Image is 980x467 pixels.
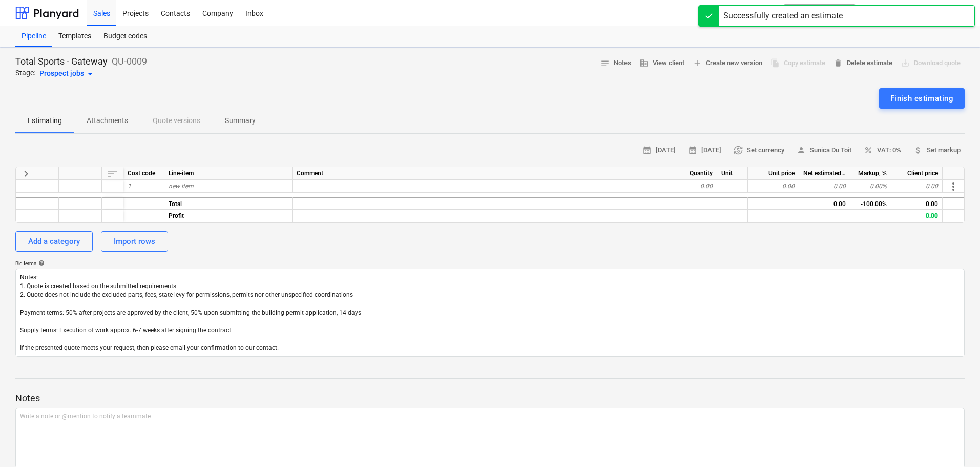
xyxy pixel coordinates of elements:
[164,197,293,210] div: Total
[15,231,93,252] button: Add a category
[734,146,743,155] span: currency_exchange
[112,55,147,68] p: QU-0009
[909,143,965,158] button: Set markup
[28,235,80,248] div: Add a category
[799,180,850,193] div: 0.00
[164,210,293,222] div: Profit
[84,68,96,80] span: arrow_drop_down
[864,146,873,155] span: percent
[793,143,856,158] button: Sunica Du Toit
[39,68,96,80] div: Prospect jobs
[600,57,631,69] span: Notes
[799,167,850,180] div: Net estimated cost
[164,167,293,180] div: Line-item
[891,197,943,210] div: 0.00
[15,68,35,80] p: Stage:
[87,115,128,126] p: Attachments
[688,146,697,155] span: calendar_month
[101,231,168,252] button: Import rows
[596,55,635,71] button: Notes
[850,167,891,180] div: Markup, %
[850,180,891,193] div: 0.00%
[833,58,843,68] span: delete
[128,182,131,190] span: 1
[693,58,702,68] span: add
[797,145,851,156] span: Sunica Du Toit
[891,167,943,180] div: Client price
[833,57,892,69] span: Delete estimate
[748,180,799,193] div: 0.00
[676,180,717,193] div: 0.00
[797,146,806,155] span: person
[600,58,610,68] span: notes
[860,143,905,158] button: VAT: 0%
[114,235,155,248] div: Import rows
[913,145,961,156] span: Set markup
[913,146,923,155] span: attach_money
[829,55,896,71] button: Delete estimate
[225,115,256,126] p: Summary
[929,418,980,467] iframe: Chat Widget
[638,143,680,158] button: [DATE]
[947,180,960,193] span: More actions
[169,182,194,190] span: new item
[729,143,788,158] button: Set currency
[639,57,684,69] span: View client
[15,392,965,404] p: Notes
[97,26,153,47] a: Budget codes
[734,145,784,156] span: Set currency
[642,146,652,155] span: calendar_month
[891,210,943,222] div: 0.00
[799,197,850,210] div: 0.00
[635,55,689,71] button: View client
[36,260,45,266] span: help
[684,143,725,158] button: [DATE]
[642,145,676,156] span: [DATE]
[890,92,953,105] div: Finish estimating
[689,55,766,71] button: Create new version
[15,26,52,47] a: Pipeline
[28,115,62,126] p: Estimating
[693,57,762,69] span: Create new version
[293,167,676,180] div: Comment
[123,167,164,180] div: Cost code
[891,180,943,193] div: 0.00
[639,58,649,68] span: business
[688,145,721,156] span: [DATE]
[20,168,32,180] span: Expand all categories
[15,55,108,68] p: Total Sports - Gateway
[52,26,97,47] a: Templates
[864,145,901,156] span: VAT: 0%
[717,167,748,180] div: Unit
[850,197,891,210] div: -100.00%
[15,260,965,267] div: Bid terms
[676,167,717,180] div: Quantity
[723,10,843,22] div: Successfully created an estimate
[748,167,799,180] div: Unit price
[15,269,965,357] textarea: Notes: 1. Quote is created based on the submitted requirements 2. Quote does not include the excl...
[879,88,965,109] button: Finish estimating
